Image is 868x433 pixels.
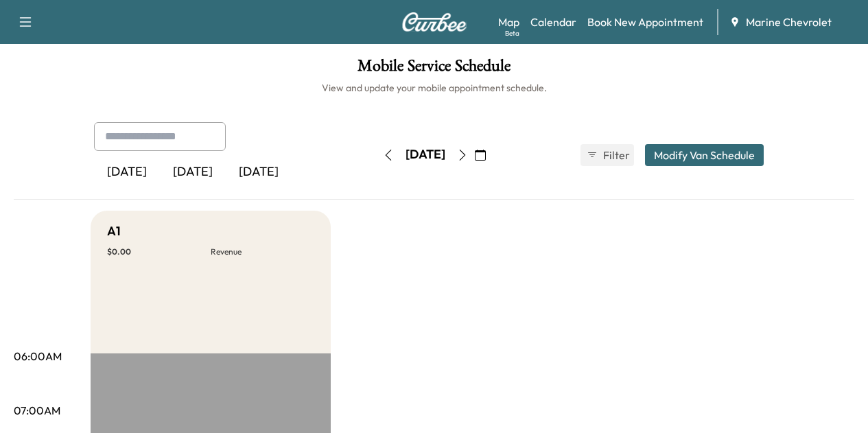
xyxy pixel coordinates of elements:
a: Calendar [530,14,576,30]
p: 07:00AM [14,402,60,419]
h1: Mobile Service Schedule [14,58,854,81]
div: [DATE] [406,146,445,163]
div: [DATE] [160,156,226,188]
h6: View and update your mobile appointment schedule. [14,81,854,95]
div: Beta [505,28,519,38]
a: Book New Appointment [587,14,703,30]
h5: A1 [107,222,121,241]
div: [DATE] [94,156,160,188]
span: Filter [603,147,628,163]
p: $ 0.00 [107,246,211,257]
img: Curbee Logo [401,12,467,32]
p: 06:00AM [14,348,62,364]
button: Modify Van Schedule [645,144,764,166]
span: Marine Chevrolet [746,14,832,30]
a: MapBeta [498,14,519,30]
button: Filter [580,144,634,166]
div: [DATE] [226,156,292,188]
p: Revenue [211,246,314,257]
